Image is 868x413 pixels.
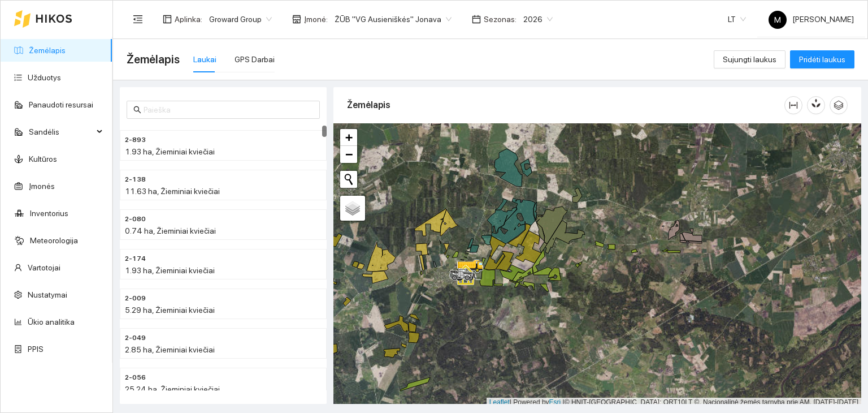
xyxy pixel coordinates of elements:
[193,53,216,66] div: Laukai
[28,73,61,82] a: Užduotys
[28,263,60,272] a: Vartotojai
[487,398,861,407] div: | Powered by © HNIT-[GEOGRAPHIC_DATA]; ORT10LT ©, Nacionalinė žemės tarnyba prie AM, [DATE]-[DATE]
[29,100,93,109] a: Panaudoti resursai
[29,182,55,191] a: Įmonės
[769,15,854,24] span: [PERSON_NAME]
[784,96,802,114] button: column-width
[489,398,510,406] a: Leaflet
[785,101,802,110] span: column-width
[29,154,57,164] a: Kultūros
[774,11,781,29] span: M
[345,130,353,144] span: +
[209,11,272,28] span: Groward Group
[235,53,275,66] div: GPS Darbai
[563,398,565,406] span: |
[29,46,66,55] a: Žemėlapis
[125,385,220,394] span: 25.24 ha, Žieminiai kviečiai
[29,121,93,143] span: Sandėlis
[292,15,301,24] span: shop
[340,171,357,188] button: Initiate a new search
[30,236,78,245] a: Meteorologija
[345,147,353,161] span: −
[125,174,146,185] span: 2-138
[163,15,172,24] span: layout
[340,129,357,146] a: Zoom in
[472,15,481,24] span: calendar
[125,333,146,343] span: 2-049
[714,50,785,68] button: Sujungti laukus
[133,106,141,114] span: search
[523,11,553,28] span: 2026
[30,209,68,218] a: Inventorius
[125,306,215,315] span: 5.29 ha, Žieminiai kviečiai
[125,226,216,235] span: 0.74 ha, Žieminiai kviečiai
[127,8,149,31] button: menu-fold
[790,50,854,68] button: Pridėti laukus
[484,13,517,25] span: Sezonas :
[127,50,180,68] span: Žemėlapis
[125,293,146,304] span: 2-009
[125,372,146,383] span: 2-056
[347,89,784,121] div: Žemėlapis
[125,253,146,264] span: 2-174
[28,345,44,354] a: PPIS
[28,290,67,299] a: Nustatymai
[125,345,215,354] span: 2.85 ha, Žieminiai kviečiai
[714,55,785,64] a: Sujungti laukus
[335,11,452,28] span: ŽŪB "VG Ausieniškės" Jonava
[799,53,845,66] span: Pridėti laukus
[549,398,561,406] a: Esri
[790,55,854,64] a: Pridėti laukus
[133,14,143,24] span: menu-fold
[144,104,313,116] input: Paieška
[28,317,75,326] a: Ūkio analitika
[340,146,357,163] a: Zoom out
[125,147,215,156] span: 1.93 ha, Žieminiai kviečiai
[125,187,220,196] span: 11.63 ha, Žieminiai kviečiai
[723,53,776,66] span: Sujungti laukus
[175,13,202,25] span: Aplinka :
[340,196,365,221] a: Layers
[304,13,328,25] span: Įmonė :
[125,266,215,275] span: 1.93 ha, Žieminiai kviečiai
[125,135,146,145] span: 2-893
[728,11,746,28] span: LT
[125,214,146,225] span: 2-080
